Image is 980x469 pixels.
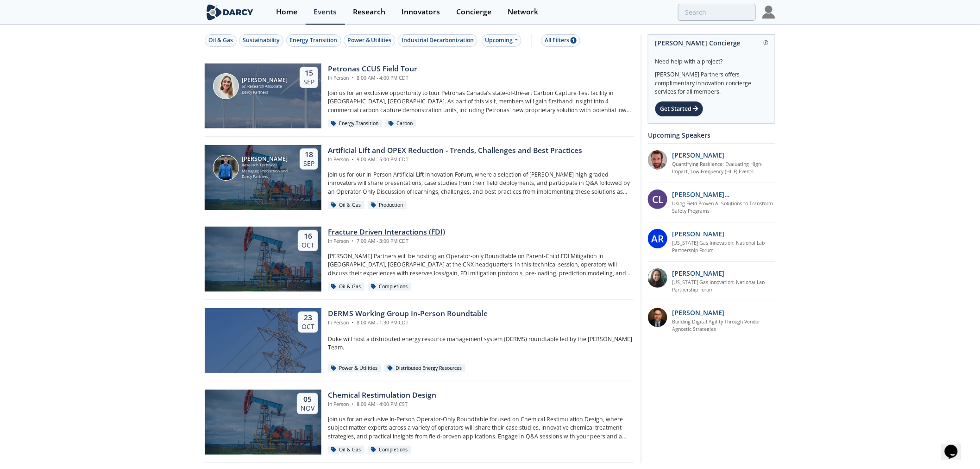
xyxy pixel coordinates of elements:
div: Research [353,8,385,16]
p: [PERSON_NAME] [672,150,725,160]
div: Darcy Partners [242,89,288,95]
div: Petronas CCUS Field Tour [328,63,417,75]
div: Need help with a project? [655,51,768,66]
img: 48404825-f0c3-46ee-9294-8fbfebb3d474 [648,308,667,327]
div: Completions [368,446,411,454]
div: Oil & Gas [208,36,233,44]
div: Power & Utilities [347,36,392,44]
span: 1 [571,37,577,44]
div: Chemical Restimulation Design [328,390,436,401]
div: Oil & Gas [328,446,364,454]
div: Innovators [402,8,440,16]
img: Nick Robbins [213,155,239,181]
button: Sustainability [239,34,283,47]
a: Quantifying Resilience: Evaluating High-Impact, Low-Frequency (HILF) Events [672,161,776,176]
img: logo-wide.svg [205,4,255,20]
div: [PERSON_NAME] Partners offers complimentary innovation concierge services for all members. [655,66,768,96]
img: 90f9c750-37bc-4a35-8c39-e7b0554cf0e9 [648,150,667,170]
div: Sep [303,78,314,86]
button: Energy Transition [286,34,341,47]
span: • [350,238,355,244]
div: Distributed Energy Resources [384,364,465,373]
div: Completions [368,283,411,291]
div: [PERSON_NAME] [242,156,292,162]
div: Industrial Decarbonization [402,36,474,44]
div: Fracture Driven Interactions (FDI) [328,227,445,238]
div: Sustainability [243,36,280,44]
div: Oil & Gas [328,201,364,209]
div: Nov [301,404,314,412]
div: CL [648,190,667,209]
div: Energy Transition [328,120,382,128]
p: Duke will host a distributed energy resource management system (DERMS) roundtable led by the [PER... [328,335,634,352]
a: Using Field Proven AI Solutions to Transform Safety Programs [672,200,776,215]
p: [PERSON_NAME] [672,229,725,239]
div: Sr. Research Associate [242,83,288,89]
a: Mora Fernández Jurado [PERSON_NAME] Sr. Research Associate Darcy Partners 15 Sep Petronas CCUS Fi... [205,63,634,128]
a: [US_STATE] Gas Innovation: National Lab Partnership Forum [672,279,776,294]
a: Building Digital Agility Through Vendor Agnostic Strategies [672,318,776,333]
div: AR [648,229,667,248]
div: Darcy Partners [242,174,292,180]
iframe: chat widget [941,432,971,460]
div: [PERSON_NAME] [242,77,288,83]
div: [PERSON_NAME] Concierge [655,35,768,51]
div: 16 [302,232,314,241]
div: Carbon [385,120,416,128]
div: Energy Transition [290,36,338,44]
div: In Person 9:00 AM - 5:00 PM CDT [328,156,582,164]
div: Events [314,8,337,16]
p: Join us for our In-Person Artificial Lift Innovation Forum, where a selection of [PERSON_NAME] hi... [328,171,634,196]
div: Get Started [655,101,704,117]
a: 16 Oct Fracture Driven Interactions (FDI) In Person • 7:00 AM - 3:00 PM CDT [PERSON_NAME] Partner... [205,227,634,292]
p: [PERSON_NAME] Partners will be hosting an Operator-only Roundtable on Parent-Child FDI Mitigation... [328,252,634,278]
div: DERMS Working Group In-Person Roundtable [328,308,488,319]
div: Network [508,8,538,16]
div: Upcoming Speakers [648,127,775,143]
div: Oct [302,241,314,249]
span: • [350,75,355,81]
div: In Person 8:00 AM - 4:00 PM CST [328,401,436,408]
div: In Person 7:00 AM - 3:00 PM CDT [328,238,445,245]
span: • [350,401,355,407]
a: Nick Robbins [PERSON_NAME] Research Technical Manager, Production and Sustainability Darcy Partne... [205,145,634,210]
div: Power & Utilities [328,364,381,373]
p: Join us for an exclusive In-Person Operator-Only Roundtable focused on Chemical Restimulation Des... [328,415,634,441]
a: [US_STATE] Gas Innovation: National Lab Partnership Forum [672,240,776,254]
img: information.svg [764,40,769,45]
div: Concierge [456,8,491,16]
div: Research Technical Manager, Production and Sustainability [242,162,292,174]
div: Production [368,201,407,209]
div: 23 [302,313,314,323]
p: [PERSON_NAME][MEDICAL_DATA] [672,190,776,199]
div: Oct [302,323,314,331]
p: [PERSON_NAME] [672,268,725,278]
img: Profile [762,6,775,19]
div: Oil & Gas [328,283,364,291]
button: Oil & Gas [205,34,237,47]
div: Home [276,8,297,16]
img: P3oGsdP3T1ZY1PVH95Iw [648,268,667,288]
div: All Filters [545,36,577,44]
div: 15 [303,69,314,78]
div: In Person 8:00 AM - 4:00 PM CDT [328,75,417,82]
button: Power & Utilities [344,34,396,47]
button: Industrial Decarbonization [398,34,477,47]
input: Advanced Search [678,4,756,21]
p: [PERSON_NAME] [672,308,725,317]
div: Artificial Lift and OPEX Reduction - Trends, Challenges and Best Practices [328,145,582,156]
a: 05 Nov Chemical Restimulation Design In Person • 8:00 AM - 4:00 PM CST Join us for an exclusive I... [205,390,634,455]
img: Mora Fernández Jurado [213,73,239,99]
div: 05 [301,395,314,404]
a: 23 Oct DERMS Working Group In-Person Roundtable In Person • 8:00 AM - 1:30 PM CDT Duke will host ... [205,308,634,373]
p: Join us for an exclusive opportunity to tour Petronas Canada’s state-of-the-art Carbon Capture Te... [328,89,634,114]
div: Upcoming [482,34,522,47]
div: Sep [303,159,314,168]
div: In Person 8:00 AM - 1:30 PM CDT [328,319,488,327]
div: 18 [303,150,314,159]
span: • [350,319,355,326]
span: • [350,156,355,163]
button: All Filters 1 [541,34,580,47]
